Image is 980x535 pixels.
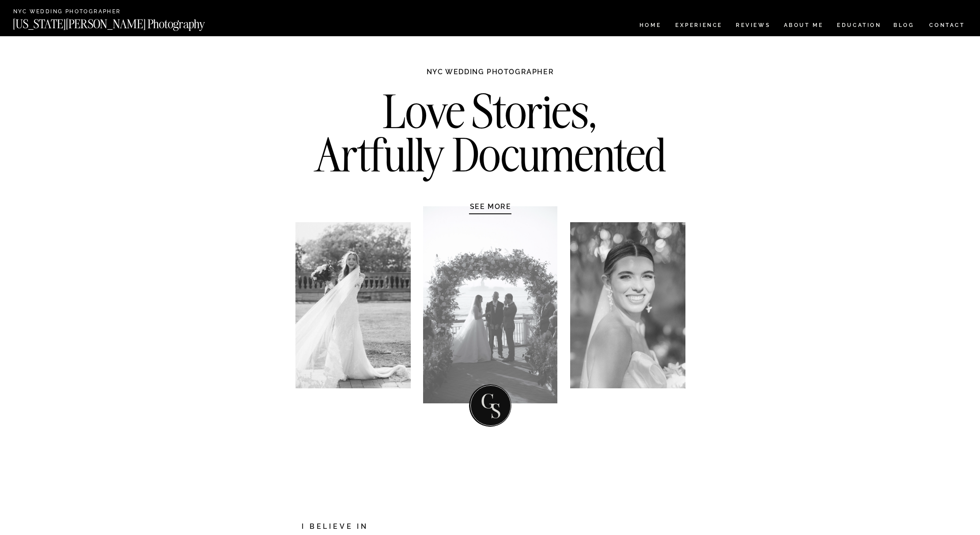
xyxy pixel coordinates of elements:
[255,521,415,533] h2: I believe in
[13,9,146,15] a: NYC Wedding Photographer
[449,202,533,211] a: SEE MORE
[305,90,676,182] h2: Love Stories, Artfully Documented
[13,18,235,26] a: [US_STATE][PERSON_NAME] Photography
[638,23,663,30] a: HOME
[929,20,965,30] a: CONTACT
[408,67,573,85] h1: NYC WEDDING PHOTOGRAPHER
[836,23,882,30] a: EDUCATION
[675,23,722,30] a: Experience
[893,23,915,30] a: BLOG
[783,23,824,30] a: ABOUT ME
[736,23,769,30] a: REVIEWS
